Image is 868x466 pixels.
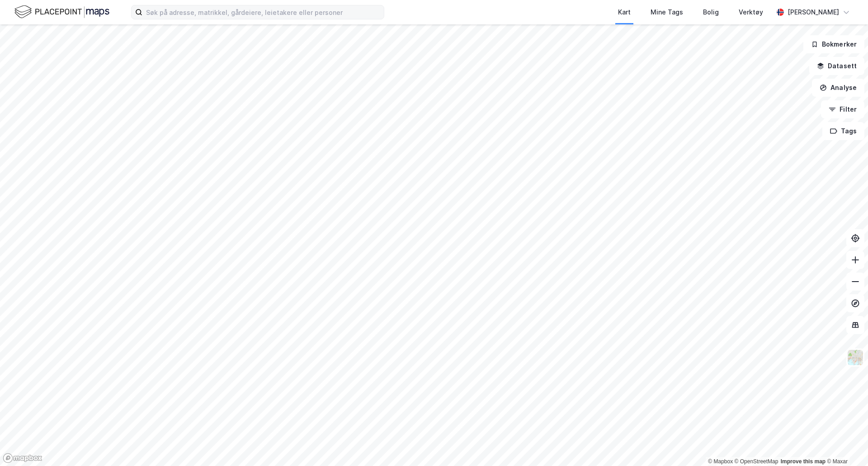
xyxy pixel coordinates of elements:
[821,100,864,118] button: Filter
[708,458,733,465] a: Mapbox
[788,7,839,18] div: [PERSON_NAME]
[823,423,868,466] div: Kontrollprogram for chat
[142,5,384,19] input: Søk på adresse, matrikkel, gårdeiere, leietakere eller personer
[739,7,763,18] div: Verktøy
[3,453,42,463] a: Mapbox homepage
[803,35,864,53] button: Bokmerker
[618,7,631,18] div: Kart
[812,79,864,97] button: Analyse
[822,122,864,140] button: Tags
[809,57,864,75] button: Datasett
[735,458,778,465] a: OpenStreetMap
[651,7,683,18] div: Mine Tags
[847,349,864,366] img: Z
[823,423,868,466] iframe: Chat Widget
[781,458,826,465] a: Improve this map
[14,4,109,20] img: logo.f888ab2527a4732fd821a326f86c7f29.svg
[703,7,719,18] div: Bolig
